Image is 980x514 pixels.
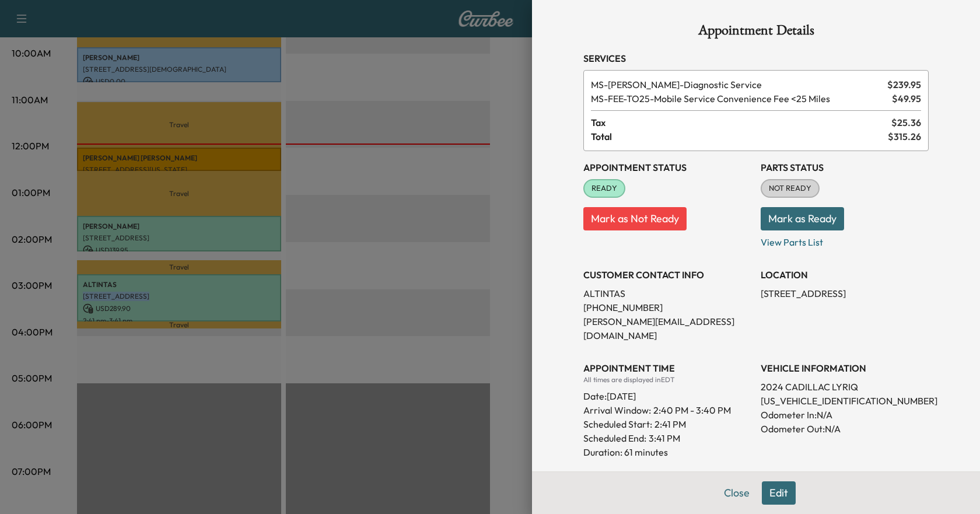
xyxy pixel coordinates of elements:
h3: Appointment Status [583,160,751,174]
span: $ 49.95 [892,92,921,106]
p: Odometer Out: N/A [761,422,929,436]
span: $ 25.36 [891,116,921,130]
span: 2:40 PM - 3:40 PM [653,403,731,417]
p: ALTINTAS [583,286,751,300]
span: Diagnostic Service [591,78,883,92]
p: [STREET_ADDRESS] [761,286,929,300]
span: NOT READY [762,183,818,194]
span: Mobile Service Convenience Fee <25 Miles [591,92,887,106]
p: 2:41 PM [654,417,686,431]
p: [PERSON_NAME][EMAIL_ADDRESS][DOMAIN_NAME] [583,314,751,342]
h3: Parts Status [761,160,929,174]
button: Edit [762,481,796,505]
h3: VEHICLE INFORMATION [761,361,929,375]
p: Scheduled End: [583,431,646,445]
h1: Appointment Details [583,23,929,42]
p: [PHONE_NUMBER] [583,300,751,314]
span: $ 239.95 [887,78,921,92]
p: Scheduled Start: [583,417,652,431]
h3: Services [583,51,929,65]
h3: LOCATION [761,268,929,282]
span: Total [591,130,888,144]
h3: APPOINTMENT TIME [583,361,751,375]
p: View Parts List [761,230,929,249]
button: Mark as Not Ready [583,207,687,230]
p: Duration: 61 minutes [583,445,751,459]
span: READY [584,183,624,194]
p: Odometer In: N/A [761,408,929,422]
button: Close [716,481,757,505]
p: [US_VEHICLE_IDENTIFICATION_NUMBER] [761,394,929,408]
p: 2024 CADILLAC LYRIQ [761,380,929,394]
span: $ 315.26 [888,130,921,144]
p: Arrival Window: [583,403,751,417]
button: Mark as Ready [761,207,844,230]
h3: CUSTOMER CONTACT INFO [583,268,751,282]
span: Tax [591,116,891,130]
div: Date: [DATE] [583,384,751,403]
p: 3:41 PM [649,431,680,445]
div: All times are displayed in EDT [583,375,751,384]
